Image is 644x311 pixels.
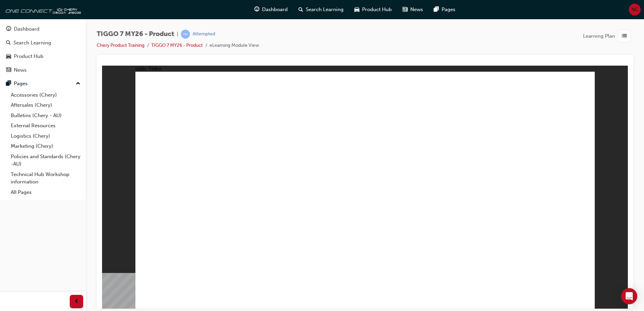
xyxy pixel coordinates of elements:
div: Search Learning [13,39,51,47]
span: car-icon [354,5,359,14]
span: list-icon [622,32,627,40]
span: pages-icon [6,81,11,87]
button: Pages [3,77,83,90]
span: news-icon [402,5,408,14]
div: Attempted [193,31,215,37]
span: search-icon [6,40,11,46]
a: Marketing (Chery) [8,141,83,151]
a: Bulletins (Chery - AU) [8,110,83,121]
a: car-iconProduct Hub [349,3,397,16]
span: News [410,6,423,13]
span: car-icon [6,54,11,60]
div: Product Hub [14,53,43,60]
button: DashboardSearch LearningProduct HubNews [3,22,83,77]
span: up-icon [76,79,80,88]
div: Open Intercom Messenger [621,288,637,304]
a: search-iconSearch Learning [293,3,349,16]
span: guage-icon [254,5,259,14]
a: Aftersales (Chery) [8,100,83,110]
span: learningRecordVerb_ATTEMPT-icon [181,30,190,39]
span: Dashboard [262,6,288,13]
a: guage-iconDashboard [249,3,293,16]
a: External Resources [8,120,83,131]
div: Dashboard [14,25,39,33]
span: Learning Plan [583,32,615,40]
span: Product Hub [362,6,392,13]
span: pages-icon [434,5,439,14]
button: Learning Plan [583,30,633,42]
div: Pages [14,80,28,88]
a: Chery Product Training [97,42,144,48]
a: Policies and Standards (Chery -AU) [8,151,83,169]
a: news-iconNews [397,3,428,16]
span: guage-icon [6,26,11,32]
span: Search Learning [306,6,344,13]
a: All Pages [8,187,83,198]
span: NC [631,6,639,13]
a: Technical Hub Workshop information [8,169,83,187]
a: News [3,64,83,76]
span: | [177,30,178,38]
button: NC [629,4,641,15]
span: Pages [442,6,455,13]
img: oneconnect [3,3,81,16]
a: Logistics (Chery) [8,131,83,141]
li: eLearning Module View [210,42,259,49]
span: TIGGO 7 MY26 - Product [97,30,174,38]
a: pages-iconPages [428,3,461,16]
a: TIGGO 7 MY26 - Product [151,42,203,48]
a: Product Hub [3,50,83,63]
a: Search Learning [3,37,83,49]
div: News [14,66,27,74]
a: Accessories (Chery) [8,90,83,100]
a: Dashboard [3,23,83,35]
span: prev-icon [74,298,79,306]
span: search-icon [298,5,303,14]
span: news-icon [6,67,11,73]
